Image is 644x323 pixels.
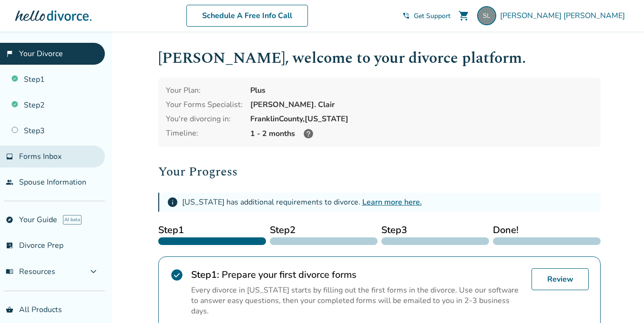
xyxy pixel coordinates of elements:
div: 1 - 2 months [250,128,593,139]
span: Forms Inbox [19,151,61,162]
strong: Step 1 : [191,268,219,281]
span: Step 1 [158,223,266,237]
div: [PERSON_NAME]. Clair [250,99,593,110]
span: list_alt_check [6,242,13,249]
div: Every divorce in [US_STATE] starts by filling out the first forms in the divorce. Use our softwar... [191,285,524,316]
a: Schedule A Free Info Call [186,5,308,27]
div: Your Forms Specialist: [166,99,243,110]
div: Plus [250,85,593,96]
span: Step 3 [381,223,489,237]
span: info [167,196,178,208]
h2: Prepare your first divorce forms [191,268,524,281]
div: [US_STATE] has additional requirements to divorce. [182,197,422,207]
h1: [PERSON_NAME] , welcome to your divorce platform. [158,47,601,70]
a: Learn more here. [362,197,422,207]
span: menu_book [6,268,13,275]
h2: Your Progress [158,162,601,181]
span: expand_more [88,266,99,277]
span: inbox [6,153,13,160]
span: Done! [493,223,601,237]
span: Get Support [414,11,450,20]
span: shopping_basket [6,306,13,313]
span: check_circle [170,268,184,282]
span: explore [6,216,13,224]
span: Resources [6,266,55,277]
span: AI beta [63,215,82,225]
span: people [6,178,13,186]
iframe: Chat Widget [596,277,644,323]
span: shopping_cart [458,10,470,21]
div: You're divorcing in: [166,114,243,124]
div: Timeline: [166,128,243,139]
div: Your Plan: [166,85,243,96]
span: flag_2 [6,50,13,58]
a: phone_in_talkGet Support [402,11,450,20]
span: Step 2 [270,223,378,237]
div: Franklin County, [US_STATE] [250,114,593,124]
span: [PERSON_NAME] [PERSON_NAME] [500,10,629,21]
img: columbussally@gmail.com [477,6,496,25]
a: Review [532,268,589,290]
span: phone_in_talk [402,12,410,20]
